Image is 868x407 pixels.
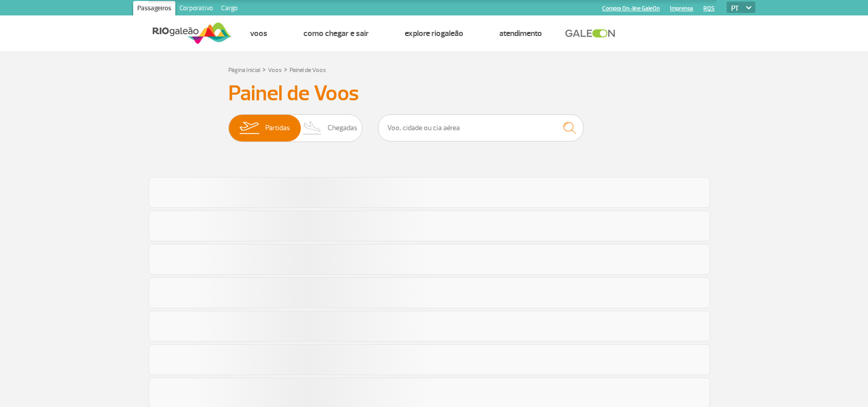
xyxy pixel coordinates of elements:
[703,5,715,12] a: RQS
[303,28,369,39] a: Como chegar e sair
[217,1,242,17] a: Cargo
[405,28,463,39] a: Explore RIOgaleão
[328,115,357,141] span: Chegadas
[378,114,584,141] input: Voo, cidade ou cia aérea
[250,28,267,39] a: Voos
[268,66,282,74] a: Voos
[228,66,260,74] a: Página Inicial
[262,63,266,75] a: >
[284,63,287,75] a: >
[175,1,217,17] a: Corporativo
[133,1,175,17] a: Passageiros
[297,115,328,141] img: slider-desembarque
[290,66,326,74] a: Painel de Voos
[228,81,640,107] h3: Painel de Voos
[670,5,693,12] a: Imprensa
[265,115,290,141] span: Partidas
[602,5,660,12] a: Compra On-line GaleOn
[233,115,265,141] img: slider-embarque
[499,28,542,39] a: Atendimento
